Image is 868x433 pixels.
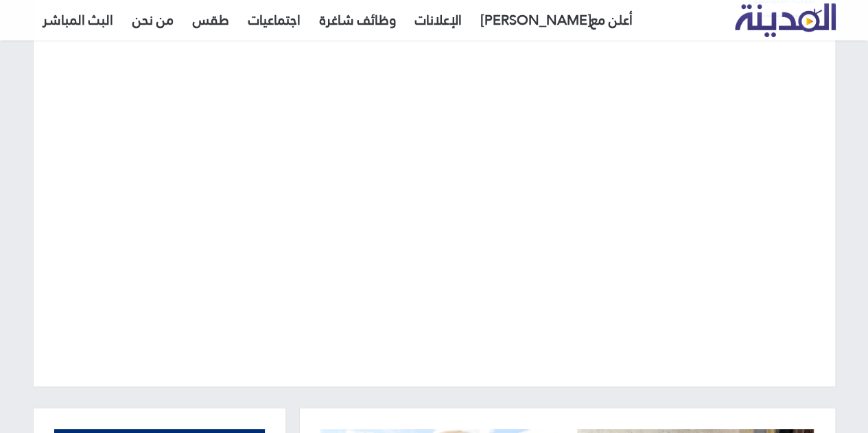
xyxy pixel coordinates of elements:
img: تلفزيون المدينة [735,3,836,37]
a: تلفزيون المدينة [735,4,836,38]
